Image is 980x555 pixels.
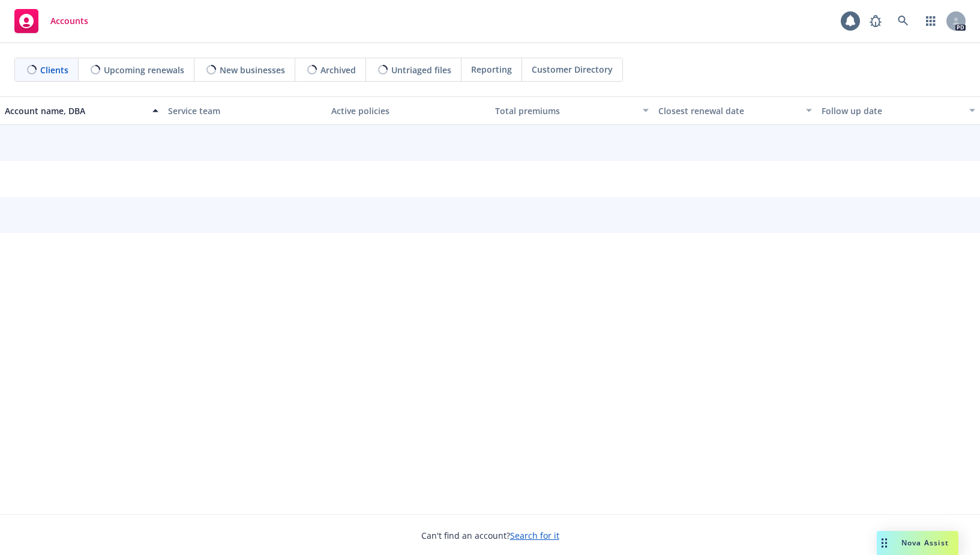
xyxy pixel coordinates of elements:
[490,96,654,125] button: Total premiums
[391,64,451,76] span: Untriaged files
[10,4,93,38] a: Accounts
[658,105,799,117] div: Closest renewal date
[877,531,892,555] div: Drag to move
[421,529,559,542] span: Can't find an account?
[168,105,322,117] div: Service team
[495,105,636,117] div: Total premiums
[471,63,512,76] span: Reporting
[919,9,943,33] a: Switch app
[326,96,490,125] button: Active policies
[822,105,962,117] div: Follow up date
[104,64,184,76] span: Upcoming renewals
[510,530,559,541] a: Search for it
[163,96,326,125] button: Service team
[864,9,888,33] a: Report a Bug
[40,64,68,76] span: Clients
[654,96,817,125] button: Closest renewal date
[891,9,915,33] a: Search
[817,96,980,125] button: Follow up date
[220,64,285,76] span: New businesses
[5,105,145,117] div: Account name, DBA
[331,105,485,117] div: Active policies
[50,16,88,26] span: Accounts
[532,63,613,76] span: Customer Directory
[320,64,356,76] span: Archived
[901,538,949,548] span: Nova Assist
[877,531,958,555] button: Nova Assist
